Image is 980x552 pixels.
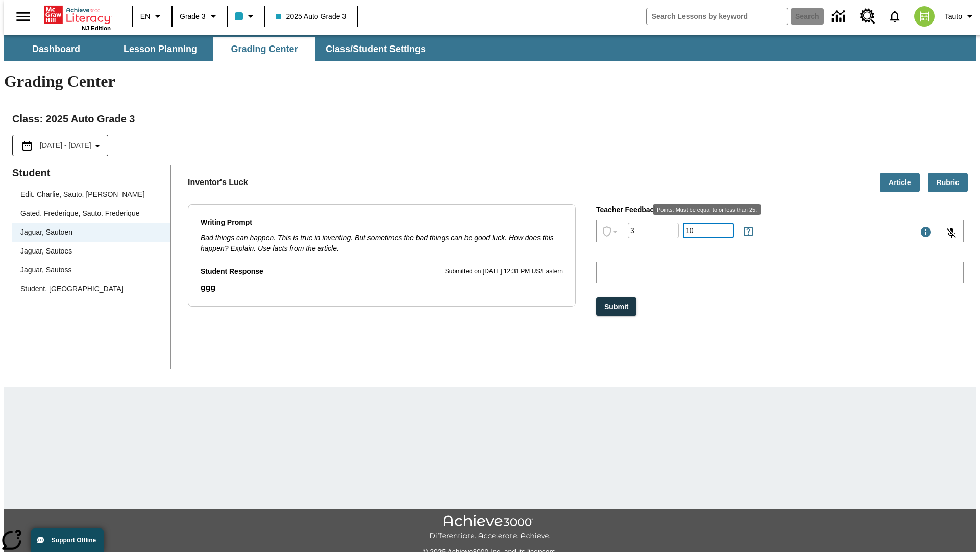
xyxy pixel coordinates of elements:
[136,7,168,26] button: Language: EN, Select a language
[941,7,980,26] button: Profile/Settings
[31,528,104,552] button: Support Offline
[12,185,170,204] div: Edit. Charlie, Sauto. [PERSON_NAME]
[880,173,920,193] button: Article, Will open in new tab
[12,280,170,298] div: Student, [GEOGRAPHIC_DATA]
[40,140,91,151] span: [DATE] - [DATE]
[445,267,563,277] p: Submitted on [DATE] 12:31 PM US/Eastern
[647,8,788,25] input: search field
[180,11,206,22] span: Grade 3
[231,43,298,55] span: Grading Center
[52,537,96,544] span: Support Offline
[17,140,104,152] button: Select the date range menu item
[276,11,347,22] span: 2025 Auto Grade 3
[5,37,107,61] button: Dashboard
[201,282,563,294] p: ggg
[4,72,976,91] h1: Grading Center
[683,217,734,244] input: Points: Must be equal to or less than 25.
[140,11,150,22] span: EN
[596,297,636,316] button: Submit
[920,226,932,240] div: Maximum 1000 characters Press Escape to exit toolbar and use left and right arrow keys to access ...
[429,515,551,541] img: Achieve3000 Differentiate Accelerate Achieve
[32,43,80,55] span: Dashboard
[683,223,734,238] div: Points: Must be equal to or less than 25.
[20,227,72,238] div: Jaguar, Sautoen
[628,217,679,244] input: Grade: Letters, numbers, %, + and - are allowed.
[12,110,968,127] h2: Class : 2025 Auto Grade 3
[44,5,111,25] a: Home
[44,4,111,31] div: Home
[881,3,908,30] a: Notifications
[826,3,854,31] a: Data Center
[231,7,261,26] button: Class color is light blue. Change class color
[12,223,170,242] div: Jaguar, Sautoen
[8,2,38,32] button: Open side menu
[188,176,248,189] p: Inventor's Luck
[908,3,941,30] button: Select a new avatar
[20,189,145,200] div: Edit. Charlie, Sauto. [PERSON_NAME]
[854,3,881,30] a: Resource Center, Will open in new tab
[653,204,761,215] div: Points: Must be equal to or less than 25.
[12,261,170,280] div: Jaguar, Sautoss
[20,208,139,219] div: Gated. Frederique, Sauto. Frederique
[109,37,211,61] button: Lesson Planning
[201,233,563,254] p: Bad things can happen. This is true in inventing. But sometimes the bad things can be good luck. ...
[12,242,170,261] div: Jaguar, Sautoes
[201,266,263,278] p: Student Response
[82,25,111,31] span: NJ Edition
[738,221,758,242] button: Rules for Earning Points and Achievements, Will open in new tab
[317,37,434,61] button: Class/Student Settings
[4,37,435,61] div: SubNavbar
[326,43,426,55] span: Class/Student Settings
[12,165,170,181] p: Student
[928,173,968,193] button: Rubric, Will open in new tab
[201,282,563,294] p: Student Response
[596,204,964,216] p: Teacher Feedback
[201,217,563,228] p: Writing Prompt
[945,11,962,22] span: Tauto
[213,37,315,61] button: Grading Center
[124,43,197,55] span: Lesson Planning
[939,221,964,245] button: Click to activate and allow voice recognition
[12,204,170,223] div: Gated. Frederique, Sauto. Frederique
[20,265,71,275] div: Jaguar, Sautoss
[176,7,224,26] button: Grade: Grade 3, Select a grade
[4,35,976,61] div: SubNavbar
[20,246,72,257] div: Jaguar, Sautoes
[91,140,104,152] svg: Collapse Date Range Filter
[20,284,124,294] div: Student, [GEOGRAPHIC_DATA]
[628,223,679,238] div: Grade: Letters, numbers, %, + and - are allowed.
[914,6,935,27] img: avatar image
